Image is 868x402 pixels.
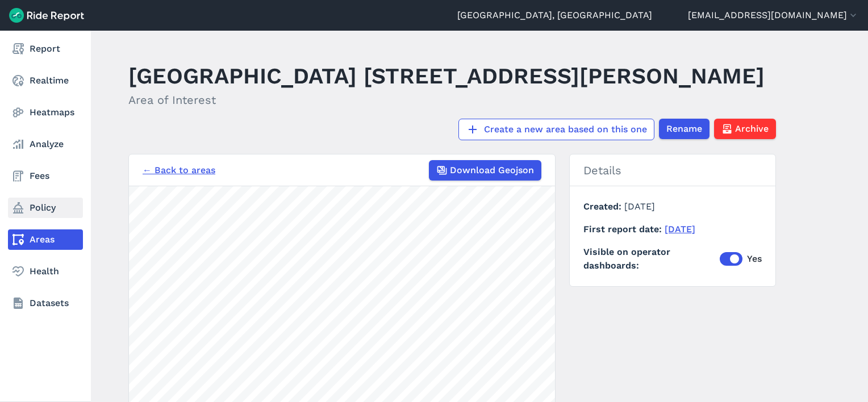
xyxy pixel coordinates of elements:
img: Ride Report [9,8,84,23]
a: Analyze [8,134,83,154]
a: Heatmaps [8,102,83,123]
label: Yes [720,252,762,266]
a: ← Back to areas [143,164,215,177]
button: [EMAIL_ADDRESS][DOMAIN_NAME] [688,9,859,22]
a: Areas [8,229,83,250]
a: Report [8,39,83,59]
a: Policy [8,198,83,218]
a: Fees [8,166,83,186]
span: [DATE] [624,201,655,212]
a: [DATE] [665,224,695,235]
span: Created [583,201,624,212]
span: Download Geojson [450,164,534,177]
h2: Details [570,154,775,186]
h1: [GEOGRAPHIC_DATA] [STREET_ADDRESS][PERSON_NAME] [128,60,765,91]
button: Rename [659,119,710,139]
span: Visible on operator dashboards [583,245,720,273]
a: [GEOGRAPHIC_DATA], [GEOGRAPHIC_DATA] [457,9,652,22]
span: Archive [735,122,769,136]
button: Archive [714,119,776,139]
button: Download Geojson [429,160,541,181]
h2: Area of Interest [128,91,765,108]
a: Datasets [8,293,83,313]
a: Realtime [8,70,83,91]
span: First report date [583,224,665,235]
span: Rename [666,122,702,136]
a: Health [8,261,83,282]
a: Create a new area based on this one [458,119,654,140]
